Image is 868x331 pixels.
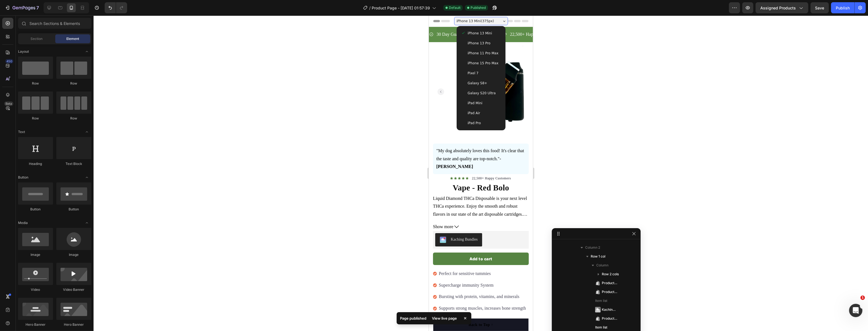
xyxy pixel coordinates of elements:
iframe: Design area [429,16,533,331]
div: Publish [836,5,850,11]
button: Carousel Back Arrow [9,73,15,80]
span: Row 2 cols [602,271,619,277]
span: Save [815,6,824,10]
span: Assigned Products [760,5,796,11]
p: "My dog absolutely loves this food! It's clear that the taste and quality are top-notch." [7,131,97,155]
span: Text [18,129,25,134]
button: Assigned Products [756,2,808,13]
p: 22,500+ Happy Customers [81,15,129,23]
span: Column 2 [585,245,600,250]
div: Heading [18,161,53,166]
span: Product Page - [DATE] 01:57:39 [372,5,430,11]
div: Button [56,207,91,212]
div: Kaching Bundles [22,221,49,227]
span: Row 1 col [591,254,605,259]
div: Row [18,116,53,121]
div: Text Block [56,161,91,166]
span: Toggle open [82,128,91,136]
span: Kaching Bundles [602,307,617,312]
button: 7 [2,2,41,13]
p: Page published [400,315,426,321]
p: Bursting with protein, vitamins, and minerals [10,277,97,285]
span: Toggle open [82,173,91,182]
h1: Vape - Red Bolo [4,166,100,179]
div: Hero Banner [56,322,91,327]
button: Add to cart [4,237,100,249]
span: Show more [4,207,24,215]
span: Product Description [602,289,617,295]
img: KachingBundles.png [11,221,17,228]
span: Default [449,5,461,10]
div: Video Banner [56,287,91,292]
div: Undo/Redo [105,2,127,13]
span: Layout [18,49,29,54]
div: Video [18,287,53,292]
p: Perfect for sensitive tummies [10,254,97,262]
div: Add to cart [41,240,64,246]
span: Section [31,36,43,41]
div: 450 [5,59,13,63]
p: 22,500+ Happy Customers [43,160,82,165]
span: Product Title [602,280,617,286]
span: Media [18,220,28,225]
span: Item list [595,298,607,304]
div: Row [56,81,91,86]
div: Beta [4,101,13,106]
span: Item list [595,325,607,330]
span: Button [18,175,28,180]
img: Kaching Bundles [595,307,601,312]
span: / [369,5,371,11]
button: Carousel Next Arrow [89,73,95,80]
button: Publish [831,2,854,13]
span: Product Cart Button [602,316,617,321]
div: Row [56,116,91,121]
span: Published [471,5,486,10]
button: Kaching Bundles [6,218,53,231]
span: Toggle open [82,47,91,56]
div: View live page [429,314,460,322]
div: Image [18,252,53,257]
span: Element [66,36,79,41]
button: Save [811,2,829,13]
div: Button [18,207,53,212]
span: 1 [861,296,865,300]
p: Supercharge immunity System [10,266,97,274]
div: Row [18,81,53,86]
button: Back to Top ↑ [4,303,100,315]
p: 7 [36,4,39,11]
span: Column [596,263,608,268]
div: Hero Banner [18,322,53,327]
div: Image [56,252,91,257]
div: Back to Top ↑ [40,306,64,312]
button: Show more [4,207,100,215]
p: Supports strong muscles, increases bone strength [10,289,97,297]
input: Search Sections & Elements [18,18,91,29]
span: Toggle open [82,218,91,227]
iframe: Intercom live chat [849,304,862,317]
p: Liquid Diamond THCa Disposable is your next level THCa experience. Enjoy the smooth and robust fl... [4,180,98,281]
